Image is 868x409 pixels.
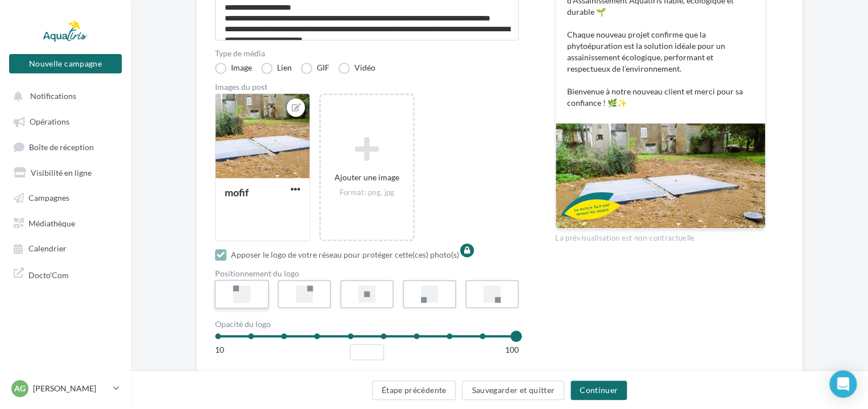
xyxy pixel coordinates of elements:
[30,117,69,126] span: Opérations
[9,54,122,73] button: Nouvelle campagne
[7,110,124,131] a: Opérations
[7,237,124,258] a: Calendrier
[28,193,69,203] span: Campagnes
[7,187,124,207] a: Campagnes
[29,142,94,151] span: Boîte de réception
[28,218,75,228] span: Médiathèque
[215,270,519,278] div: Positionnement du logo
[7,85,119,106] button: Notifications
[215,63,252,74] label: Image
[215,320,519,328] div: Opacité du logo
[28,243,67,253] span: Calendrier
[829,370,857,398] div: Open Intercom Messenger
[215,83,519,91] div: Images du post
[7,162,124,182] a: Visibilité en ligne
[555,229,766,243] div: La prévisualisation est non-contractuelle
[462,381,564,400] button: Sauvegarder et quitter
[33,383,109,394] p: [PERSON_NAME]
[215,49,519,57] label: Type de média
[261,63,292,74] label: Lien
[505,344,519,356] div: 100
[225,186,249,199] div: mofif
[7,263,124,285] a: Docto'Com
[31,167,92,177] span: Visibilité en ligne
[7,136,124,157] a: Boîte de réception
[215,344,224,356] div: 10
[571,381,627,400] button: Continuer
[30,91,76,101] span: Notifications
[9,378,122,399] a: AG [PERSON_NAME]
[231,249,459,261] div: Apposer le logo de votre réseau pour protéger cette(ces) photo(s)
[301,63,329,74] label: GIF
[372,381,456,400] button: Étape précédente
[338,63,375,74] label: Vidéo
[14,383,26,394] span: AG
[28,267,69,280] span: Docto'Com
[7,212,124,233] a: Médiathèque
